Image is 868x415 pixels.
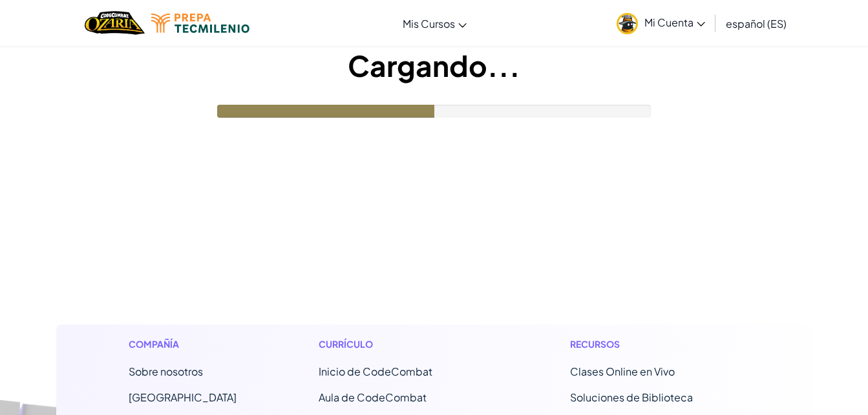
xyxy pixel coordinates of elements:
a: español (ES) [719,6,793,41]
a: Mi Cuenta [610,3,712,43]
span: Mi Cuenta [644,16,705,29]
a: Clases Online en Vivo [570,365,675,378]
h1: Recursos [570,337,740,351]
h1: Currículo [319,337,489,351]
span: español (ES) [726,17,787,30]
img: Home [85,10,145,36]
a: Soluciones de Biblioteca [570,390,693,404]
a: Mis Cursos [396,6,473,41]
span: Inicio de CodeCombat [319,365,432,378]
a: Sobre nosotros [129,365,203,378]
h1: Compañía [129,337,237,351]
a: Ozaria by CodeCombat logo [85,10,145,36]
span: Mis Cursos [403,17,455,30]
img: avatar [617,13,638,34]
img: Tecmilenio logo [151,14,249,33]
a: Aula de CodeCombat [319,390,427,404]
a: [GEOGRAPHIC_DATA] [129,390,237,404]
